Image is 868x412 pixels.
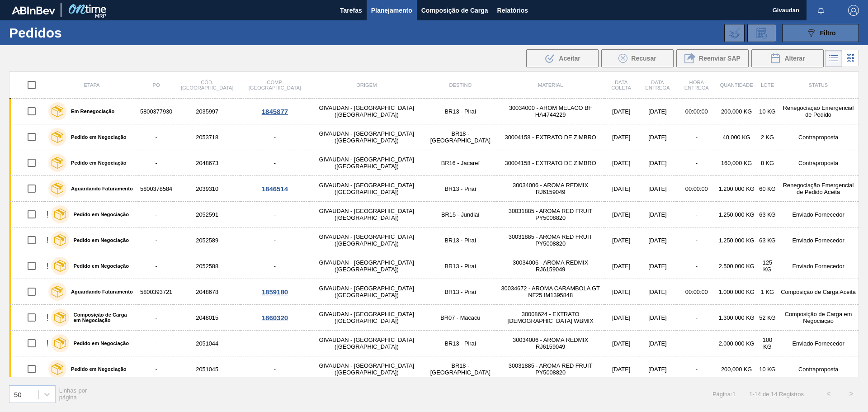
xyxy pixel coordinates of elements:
td: [DATE] [638,227,677,253]
td: [DATE] [604,356,638,382]
td: - [139,331,174,356]
td: - [677,331,716,356]
td: - [677,150,716,176]
td: GIVAUDAN - [GEOGRAPHIC_DATA] ([GEOGRAPHIC_DATA]) [309,356,424,382]
td: 5800377930 [139,99,174,124]
a: !Composição de Carga em Negociação-2048015GIVAUDAN - [GEOGRAPHIC_DATA] ([GEOGRAPHIC_DATA])BR07 - ... [9,305,859,331]
td: - [241,253,309,279]
td: [DATE] [604,331,638,356]
td: BR13 - Piraí [424,99,497,124]
td: 30004158 - EXTRATO DE ZIMBRO [497,124,604,150]
td: - [241,202,309,227]
td: 200,000 KG [716,99,756,124]
label: Pedido em Negociação [69,263,129,269]
td: 100 KG [757,331,778,356]
div: Alterar Pedido [751,49,824,67]
label: Pedido em Negociação [66,160,126,166]
td: GIVAUDAN - [GEOGRAPHIC_DATA] ([GEOGRAPHIC_DATA]) [309,176,424,202]
td: - [139,356,174,382]
td: 00:00:00 [677,99,716,124]
td: 2052591 [174,202,241,227]
td: - [241,356,309,382]
td: - [241,331,309,356]
span: Relatórios [497,5,528,16]
td: [DATE] [604,305,638,331]
td: 2051044 [174,331,241,356]
div: Visão em Lista [825,50,842,67]
div: Importar Negociações dos Pedidos [724,24,745,42]
span: Página : 1 [712,391,736,398]
td: 2052589 [174,227,241,253]
td: BR15 - Jundiaí [424,202,497,227]
label: Aguardando Faturamento [66,289,133,294]
label: Pedido em Negociação [69,237,129,243]
td: 60 KG [757,176,778,202]
span: Composição de Carga [421,5,488,16]
td: - [241,124,309,150]
td: 40,000 KG [716,124,756,150]
td: 1.300,000 KG [716,305,756,331]
td: Composição de Carga Aceita [778,279,859,305]
td: [DATE] [638,305,677,331]
div: ! [46,338,49,349]
td: Contraproposta [778,124,859,150]
td: 2048015 [174,305,241,331]
td: 1.200,000 KG [716,176,756,202]
button: Aceitar [526,49,599,67]
td: 5800393721 [139,279,174,305]
a: Aguardando Faturamento58003785842039310GIVAUDAN - [GEOGRAPHIC_DATA] ([GEOGRAPHIC_DATA])BR13 - Pir... [9,176,859,202]
td: BR16 - Jacareí [424,150,497,176]
label: Pedido em Negociação [66,366,126,372]
span: Data coleta [611,80,631,90]
td: 1.250,000 KG [716,227,756,253]
div: ! [46,235,49,246]
td: [DATE] [638,150,677,176]
td: - [139,227,174,253]
td: - [241,227,309,253]
td: 2.000,000 KG [716,331,756,356]
label: Aguardando Faturamento [66,186,133,191]
td: BR07 - Macacu [424,305,497,331]
td: 2.500,000 KG [716,253,756,279]
td: [DATE] [604,253,638,279]
td: 1.000,000 KG [716,279,756,305]
label: Composição de Carga em Negociação [69,312,136,323]
span: Filtro [820,29,836,37]
td: - [677,253,716,279]
td: GIVAUDAN - [GEOGRAPHIC_DATA] ([GEOGRAPHIC_DATA]) [309,253,424,279]
td: - [139,150,174,176]
td: 30031885 - AROMA RED FRUIT PY5008820 [497,356,604,382]
span: Etapa [84,82,100,88]
td: GIVAUDAN - [GEOGRAPHIC_DATA] ([GEOGRAPHIC_DATA]) [309,331,424,356]
td: 2039310 [174,176,241,202]
td: 00:00:00 [677,176,716,202]
td: 30031885 - AROMA RED FRUIT PY5008820 [497,227,604,253]
td: - [677,227,716,253]
div: 1845877 [242,108,308,115]
span: 1 - 14 de 14 Registros [749,391,804,398]
div: 50 [14,390,22,398]
a: Pedido em Negociação-2051045-GIVAUDAN - [GEOGRAPHIC_DATA] ([GEOGRAPHIC_DATA])BR18 - [GEOGRAPHIC_D... [9,356,859,382]
td: - [677,305,716,331]
span: Hora Entrega [684,80,709,90]
span: Reenviar SAP [699,55,741,62]
td: GIVAUDAN - [GEOGRAPHIC_DATA] ([GEOGRAPHIC_DATA]) [309,227,424,253]
td: 30034000 - AROM MELACO BF HA4744229 [497,99,604,124]
td: [DATE] [638,279,677,305]
span: Cód. [GEOGRAPHIC_DATA] [181,80,233,90]
label: Pedido em Negociação [69,341,129,346]
td: BR13 - Piraí [424,279,497,305]
span: Linhas por página [59,387,87,401]
td: Renegociação Emergencial de Pedido Aceita [778,176,859,202]
a: Pedido em Negociação-2053718-GIVAUDAN - [GEOGRAPHIC_DATA] ([GEOGRAPHIC_DATA])BR18 - [GEOGRAPHIC_D... [9,124,859,150]
div: Reenviar SAP [676,49,749,67]
button: Filtro [782,24,859,42]
td: 2051045 [174,356,241,382]
td: 63 KG [757,202,778,227]
td: BR13 - Piraí [424,331,497,356]
td: GIVAUDAN - [GEOGRAPHIC_DATA] ([GEOGRAPHIC_DATA]) [309,150,424,176]
td: GIVAUDAN - [GEOGRAPHIC_DATA] ([GEOGRAPHIC_DATA]) [309,202,424,227]
div: Recusar [601,49,674,67]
